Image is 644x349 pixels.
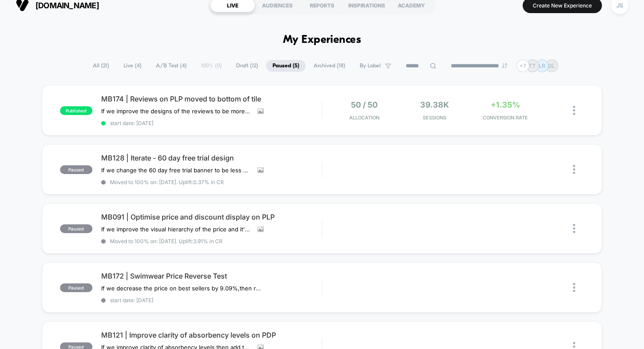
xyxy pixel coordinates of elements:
[101,94,322,103] span: MB174 | Reviews on PLP moved to bottom of tile
[529,63,536,69] p: TT
[517,59,529,72] div: + 7
[548,63,555,69] p: GL
[349,115,379,121] span: Allocation
[101,120,322,126] span: start date: [DATE]
[573,224,575,233] img: close
[60,165,92,174] span: paused
[101,226,251,233] span: If we improve the visual hierarchy of the price and it's related promotion then PDV and CR will i...
[35,1,99,10] span: [DOMAIN_NAME]
[402,115,468,121] span: Sessions
[101,167,251,174] span: If we change the 60 day free trial banner to be less distracting from the primary CTA,then conver...
[117,60,148,72] span: Live ( 4 )
[101,213,322,221] span: MB091 | Optimise price and discount display on PLP
[502,63,507,68] img: end
[60,283,92,292] span: paused
[86,60,116,72] span: All ( 21 )
[573,165,575,174] img: close
[307,60,352,72] span: Archived ( 18 )
[101,285,264,292] span: If we decrease the price on best sellers by 9.09%,then revenue will increase,because customers ar...
[230,60,265,72] span: Draft ( 12 )
[539,63,545,69] p: LR
[101,331,322,339] span: MB121 | Improve clarity of absorbency levels on PDP
[101,108,251,115] span: If we improve the designs of the reviews to be more visible and credible,then conversions will in...
[149,60,193,72] span: A/B Test ( 4 )
[420,100,449,109] span: 39.38k
[60,106,92,115] span: published
[266,60,306,72] span: Paused ( 5 )
[360,63,381,69] span: By Label
[283,34,361,46] h1: My Experiences
[491,100,520,109] span: +1.35%
[110,179,224,185] span: Moved to 100% on: [DATE] . Uplift: 0.37% in CR
[110,238,223,244] span: Moved to 100% on: [DATE] . Uplift: 3.91% in CR
[472,115,538,121] span: CONVERSION RATE
[573,283,575,292] img: close
[101,154,322,162] span: MB128 | Iterate - 60 day free trial design
[573,106,575,115] img: close
[101,297,322,304] span: start date: [DATE]
[60,224,92,233] span: paused
[101,272,322,280] span: MB172 | Swimwear Price Reverse Test
[351,100,378,109] span: 50 / 50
